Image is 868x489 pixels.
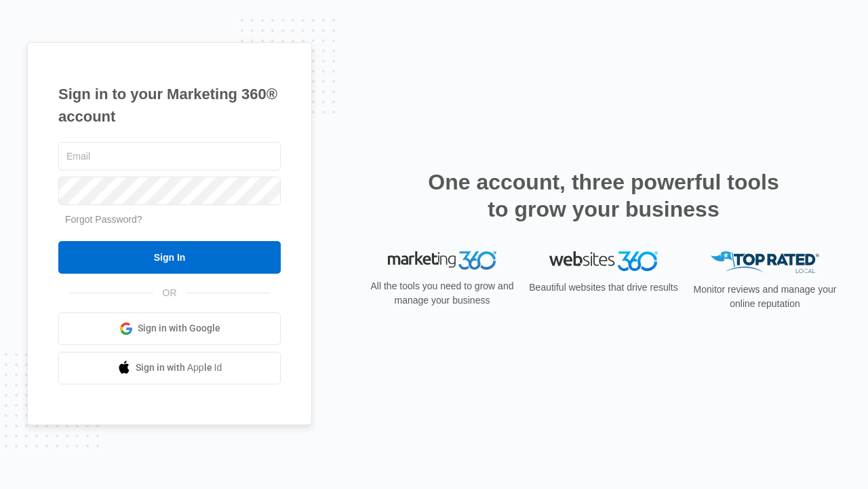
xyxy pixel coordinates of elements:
[58,241,281,274] input: Sign In
[136,361,222,375] span: Sign in with Apple Id
[65,214,142,225] a: Forgot Password?
[138,321,220,336] span: Sign in with Google
[711,251,819,274] img: Top Rated Local
[58,142,281,170] input: Email
[528,280,679,295] p: Beautiful websites that drive results
[58,352,281,384] a: Sign in with Apple Id
[388,251,496,270] img: Marketing 360
[549,251,658,271] img: Websites 360
[58,312,281,345] a: Sign in with Google
[689,283,841,311] p: Monitor reviews and manage your online reputation
[58,83,281,128] h1: Sign in to your Marketing 360® account
[424,168,783,223] h2: One account, three powerful tools to grow your business
[153,286,186,300] span: OR
[366,279,518,308] p: All the tools you need to grow and manage your business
